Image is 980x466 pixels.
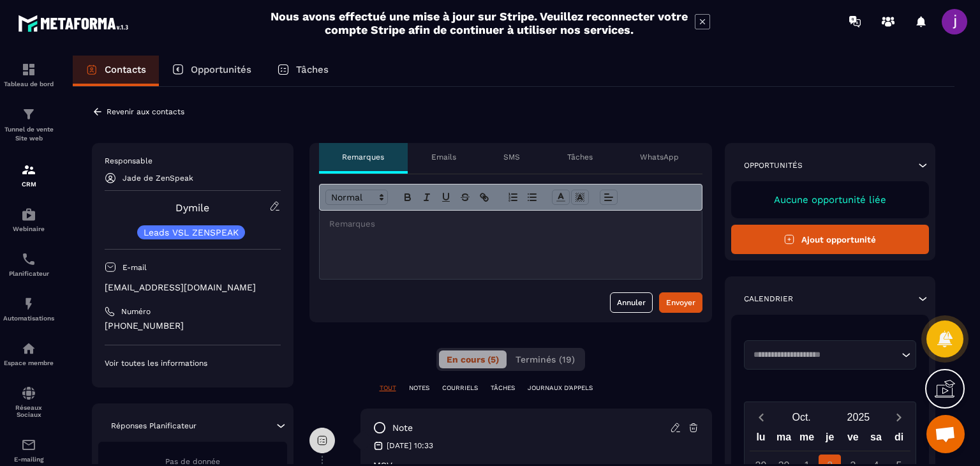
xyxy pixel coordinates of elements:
img: logo [18,11,133,35]
button: Open months overlay [773,406,830,428]
p: Tunnel de vente Site web [3,125,54,143]
p: Réseaux Sociaux [3,404,54,418]
div: je [819,428,842,451]
p: Contacts [105,64,146,75]
a: schedulerschedulerPlanificateur [3,242,54,287]
p: TÂCHES [491,384,515,393]
p: COURRIELS [442,384,478,393]
p: Revenir aux contacts [107,107,184,116]
a: formationformationTableau de bord [3,52,54,97]
p: Voir toutes les informations [105,358,281,368]
button: En cours (5) [439,350,507,368]
p: Espace membre [3,359,54,366]
div: Ouvrir le chat [926,415,965,453]
img: email [21,437,36,453]
button: Annuler [610,292,653,313]
p: Webinaire [3,225,54,232]
p: [PHONE_NUMBER] [105,320,281,332]
a: social-networksocial-networkRéseaux Sociaux [3,376,54,428]
span: En cours (5) [447,354,499,365]
p: WhatsApp [640,152,679,162]
p: note [392,422,413,434]
p: Tâches [296,64,329,75]
p: CRM [3,181,54,188]
p: TOUT [380,384,396,393]
a: automationsautomationsWebinaire [3,197,54,242]
p: Tableau de bord [3,80,54,87]
p: Planificateur [3,270,54,277]
h2: Nous avons effectué une mise à jour sur Stripe. Veuillez reconnecter votre compte Stripe afin de ... [270,10,688,36]
div: Envoyer [666,296,695,309]
p: Responsable [105,156,281,166]
img: automations [21,341,36,356]
button: Envoyer [659,292,702,313]
a: formationformationTunnel de vente Site web [3,97,54,153]
button: Open years overlay [830,406,887,428]
p: Aucune opportunité liée [744,194,917,206]
p: Calendrier [744,294,793,304]
img: social-network [21,386,36,401]
img: scheduler [21,252,36,267]
p: SMS [503,152,520,162]
p: Jade de ZenSpeak [122,174,193,183]
p: Tâches [567,152,593,162]
a: formationformationCRM [3,153,54,197]
a: Tâches [264,56,341,86]
img: formation [21,162,36,177]
p: JOURNAUX D'APPELS [528,384,593,393]
p: [EMAIL_ADDRESS][DOMAIN_NAME] [105,282,281,294]
img: automations [21,207,36,222]
button: Terminés (19) [508,350,583,368]
p: Opportunités [191,64,251,75]
p: [DATE] 10:33 [387,440,433,451]
span: Terminés (19) [516,354,575,365]
a: automationsautomationsAutomatisations [3,287,54,331]
button: Previous month [750,409,773,426]
img: automations [21,296,36,312]
a: Opportunités [159,56,264,86]
div: Search for option [744,340,917,370]
img: formation [21,62,36,77]
p: Automatisations [3,315,54,322]
div: ve [842,428,865,451]
p: E-mail [122,262,147,273]
div: di [887,428,910,451]
a: Contacts [73,56,159,86]
div: me [796,428,819,451]
div: ma [773,428,796,451]
button: Next month [887,409,910,426]
p: E-mailing [3,456,54,463]
div: lu [749,428,772,451]
span: Pas de donnée [165,457,220,466]
p: Numéro [121,306,151,317]
p: Emails [431,152,456,162]
img: formation [21,107,36,122]
a: automationsautomationsEspace membre [3,331,54,376]
p: Leads VSL ZENSPEAK [144,228,239,237]
p: Opportunités [744,160,803,170]
div: sa [865,428,887,451]
input: Search for option [749,349,899,361]
p: Réponses Planificateur [111,421,197,431]
p: NOTES [409,384,429,393]
a: Dymile [175,202,209,214]
button: Ajout opportunité [731,225,930,254]
p: Remarques [342,152,384,162]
